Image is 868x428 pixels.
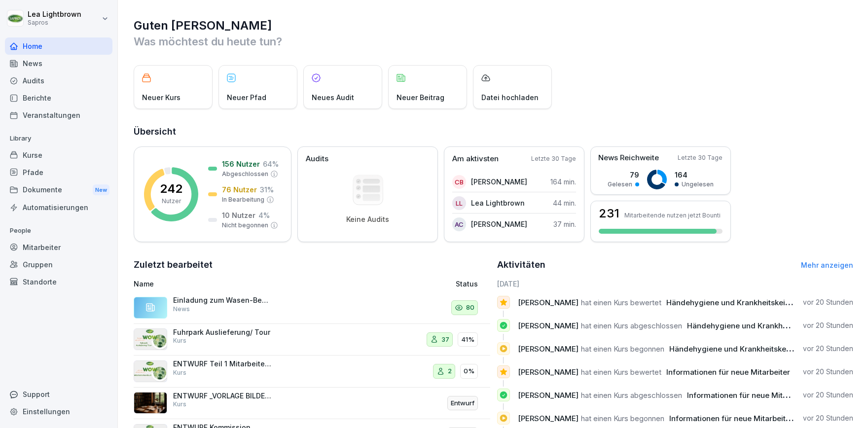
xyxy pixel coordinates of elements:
[481,92,539,103] p: Datei hochladen
[518,321,579,330] span: [PERSON_NAME]
[134,324,490,356] a: Fuhrpark Auslieferung/ TourKurs3741%
[5,181,112,199] a: DokumenteNew
[456,279,478,289] p: Status
[608,180,632,189] p: Gelesen
[581,367,661,377] span: hat einen Kurs bewertet
[801,261,853,269] a: Mehr anzeigen
[5,273,112,290] a: Standorte
[134,258,490,272] h2: Zuletzt bearbeitet
[803,390,853,400] p: vor 20 Stunden
[134,388,490,420] a: ENTWURF _VORLAGE BILDER Kommissionier HandbuchKursEntwurf
[518,414,579,423] span: [PERSON_NAME]
[518,344,579,354] span: [PERSON_NAME]
[466,303,474,313] p: 80
[608,170,639,180] p: 79
[134,328,167,350] img: r111smv5jl08ju40dq16pdyd.png
[5,89,112,107] div: Berichte
[5,131,112,146] p: Library
[553,198,576,208] p: 44 min.
[222,210,255,220] p: 10 Nutzer
[5,223,112,239] p: People
[173,336,186,345] p: Kurs
[471,198,525,208] p: Lea Lightbrown
[5,72,112,89] a: Audits
[222,184,257,195] p: 76 Nutzer
[222,159,260,169] p: 156 Nutzer
[441,335,449,345] p: 37
[5,239,112,256] a: Mitarbeiter
[5,386,112,403] div: Support
[5,55,112,72] a: News
[173,368,186,377] p: Kurs
[173,305,190,314] p: News
[306,153,328,165] p: Audits
[5,403,112,420] a: Einstellungen
[448,366,452,376] p: 2
[518,367,579,377] span: [PERSON_NAME]
[28,10,81,19] p: Lea Lightbrown
[452,175,466,189] div: CB
[162,197,181,206] p: Nutzer
[678,153,723,162] p: Letzte 30 Tage
[173,400,186,409] p: Kurs
[5,256,112,273] a: Gruppen
[28,19,81,26] p: Sapros
[134,356,490,388] a: ENTWURF Teil 1 MitarbeiterhandbuchKurs20%
[5,164,112,181] a: Pfade
[452,196,466,210] div: LL
[581,344,664,354] span: hat einen Kurs begonnen
[669,414,793,423] span: Informationen für neue Mitarbeiter
[134,18,853,34] h1: Guten [PERSON_NAME]
[5,107,112,124] div: Veranstaltungen
[666,367,790,377] span: Informationen für neue Mitarbeiter
[803,413,853,423] p: vor 20 Stunden
[173,359,272,368] p: ENTWURF Teil 1 Mitarbeiterhandbuch
[134,279,356,289] p: Name
[134,34,853,49] p: Was möchtest du heute tun?
[134,292,490,324] a: Einladung zum Wasen-Besuch [DATE] Liebe [PERSON_NAME] und Kollegen, wir freuen uns, gemeinsam mit...
[452,217,466,231] div: AC
[803,297,853,307] p: vor 20 Stunden
[134,360,167,382] img: ykyd29dix32es66jlv6if6gg.png
[173,328,272,337] p: Fuhrpark Auslieferung/ Tour
[451,398,474,408] p: Entwurf
[598,152,659,164] p: News Reichweite
[497,258,545,272] h2: Aktivitäten
[173,392,272,400] p: ENTWURF _VORLAGE BILDER Kommissionier Handbuch
[581,414,664,423] span: hat einen Kurs begonnen
[134,392,167,414] img: oozo8bjgc9yg7uxk6jswm6d5.png
[624,212,721,219] p: Mitarbeitende nutzen jetzt Bounti
[669,344,799,354] span: Händehygiene und Krankheitskeime
[222,221,268,230] p: Nicht begonnen
[553,219,576,229] p: 37 min.
[5,199,112,216] a: Automatisierungen
[675,170,714,180] p: 164
[222,170,268,178] p: Abgeschlossen
[687,321,817,330] span: Händehygiene und Krankheitskeime
[803,344,853,354] p: vor 20 Stunden
[134,125,853,139] h2: Übersicht
[518,391,579,400] span: [PERSON_NAME]
[93,184,109,196] div: New
[222,195,264,204] p: In Bearbeitung
[471,219,527,229] p: [PERSON_NAME]
[5,146,112,164] a: Kurse
[464,366,474,376] p: 0%
[5,37,112,55] a: Home
[599,208,619,219] h3: 231
[160,183,182,195] p: 242
[346,215,389,224] p: Keine Audits
[142,92,181,103] p: Neuer Kurs
[581,298,661,307] span: hat einen Kurs bewertet
[227,92,266,103] p: Neuer Pfad
[471,177,527,187] p: [PERSON_NAME]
